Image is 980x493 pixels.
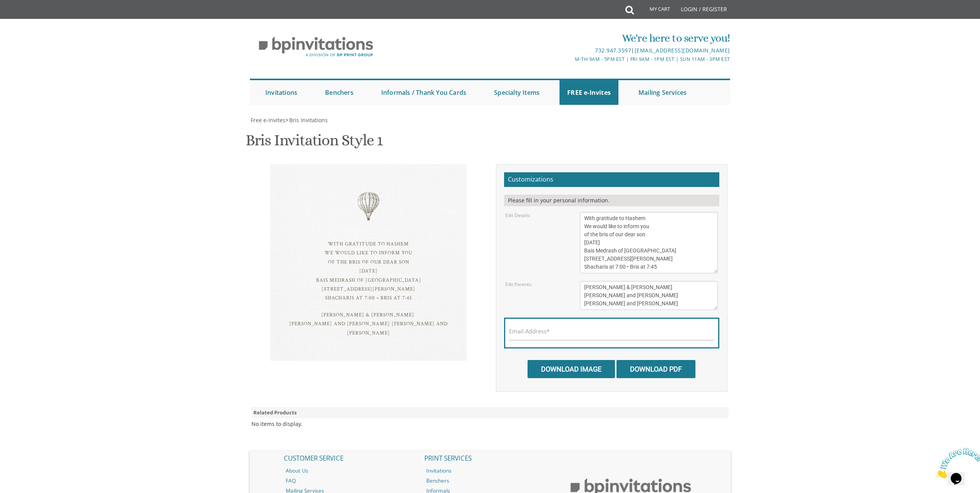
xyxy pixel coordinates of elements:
[280,476,419,486] a: FAQ
[420,451,560,466] h2: PRINT SERVICES
[251,116,285,124] span: Free e-Invites
[486,80,547,105] a: Specialty Items
[251,420,303,428] div: No items to display.
[505,281,532,288] label: Edit Parents:
[410,46,730,55] div: |
[288,116,328,124] a: Bris Invitations
[616,360,695,378] input: Download PDF
[246,132,383,155] h1: Bris Invitation Style 1
[285,116,328,124] span: >
[410,30,730,46] div: We're here to serve you!
[374,80,474,105] a: Informals / Thank You Cards
[528,360,615,378] input: Download Image
[633,1,675,20] a: My Cart
[420,466,560,476] a: Invitations
[250,31,382,63] img: BP Invitation Loft
[258,80,305,105] a: Invitations
[280,466,419,476] a: About Us
[505,212,531,219] label: Edit Details:
[560,80,618,105] a: FREE e-Invites
[932,445,980,481] iframe: chat widget
[504,195,719,206] div: Please fill in your personal information.
[286,311,451,338] div: [PERSON_NAME] & [PERSON_NAME] [PERSON_NAME] and [PERSON_NAME] [PERSON_NAME] and [PERSON_NAME]
[580,281,718,310] textarea: [PERSON_NAME] & [PERSON_NAME] [PERSON_NAME] and [PERSON_NAME] [PERSON_NAME] and [PERSON_NAME]
[504,172,719,187] h2: Customizations
[635,47,730,54] a: [EMAIL_ADDRESS][DOMAIN_NAME]
[280,451,419,466] h2: CUSTOMER SERVICE
[251,407,729,418] div: Related Products
[3,3,51,34] img: Chat attention grabber
[410,55,730,63] div: M-Th 9am - 5pm EST | Fri 9am - 1pm EST | Sun 11am - 3pm EST
[509,327,549,335] label: Email Address*
[631,80,694,105] a: Mailing Services
[250,116,285,124] a: Free e-Invites
[317,80,361,105] a: Benchers
[420,476,560,486] a: Benchers
[286,240,451,303] div: With gratitude to Hashem We would like to inform you of the bris of our dear son [DATE] Bais Medr...
[580,212,718,273] textarea: With gratitude to Hashem We would like to inform you of the bris of our dear son [DATE] Bais Medr...
[289,116,328,124] span: Bris Invitations
[595,47,631,54] a: 732.947.3597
